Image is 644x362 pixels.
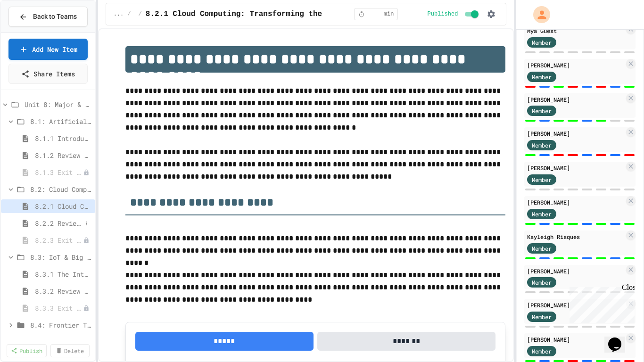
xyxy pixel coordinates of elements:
[8,7,88,27] button: Back to Teams
[527,26,624,35] div: Mya Guest
[25,99,91,109] span: Unit 8: Major & Emerging Technologies
[532,175,552,184] span: Member
[4,4,65,60] div: Chat with us now!Close
[146,8,386,20] span: 8.2.1 Cloud Computing: Transforming the Digital World
[532,107,552,115] span: Member
[8,64,88,84] a: Share Items
[532,210,552,218] span: Member
[566,283,635,323] iframe: chat widget
[527,267,624,275] div: [PERSON_NAME]
[428,10,458,18] span: Published
[532,244,552,253] span: Member
[30,184,91,194] span: 8.2: Cloud Computing
[527,301,624,309] div: [PERSON_NAME]
[8,39,88,60] a: Add New Item
[30,320,91,330] span: 8.4: Frontier Tech Spotlight
[604,324,635,353] iframe: chat widget
[428,8,481,20] div: Content is published and visible to students
[527,232,624,241] div: Kayleigh Risques
[139,10,142,18] span: /
[527,335,624,344] div: [PERSON_NAME]
[114,10,124,18] span: ...
[35,303,83,313] span: 8.3.3 Exit Activity - IoT Data Detective Challenge
[35,150,91,160] span: 8.1.2 Review - Introduction to Artificial Intelligence
[30,116,91,126] span: 8.1: Artificial Intelligence Basics
[127,10,131,18] span: /
[532,313,552,321] span: Member
[384,10,394,18] span: min
[523,4,553,25] div: My Account
[532,141,552,149] span: Member
[527,129,624,138] div: [PERSON_NAME]
[527,95,624,104] div: [PERSON_NAME]
[532,347,552,355] span: Member
[50,344,90,357] a: Delete
[35,201,91,211] span: 8.2.1 Cloud Computing: Transforming the Digital World
[35,235,83,245] span: 8.2.3 Exit Activity - Cloud Service Detective
[83,305,90,312] div: Unpublished
[527,61,624,69] div: [PERSON_NAME]
[35,286,91,296] span: 8.3.2 Review - The Internet of Things and Big Data
[35,269,91,279] span: 8.3.1 The Internet of Things and Big Data: Our Connected Digital World
[83,169,90,176] div: Unpublished
[83,237,90,244] div: Unpublished
[30,252,91,262] span: 8.3: IoT & Big Data
[527,164,624,172] div: [PERSON_NAME]
[532,38,552,47] span: Member
[33,12,77,22] span: Back to Teams
[532,278,552,287] span: Member
[532,73,552,81] span: Member
[35,133,91,143] span: 8.1.1 Introduction to Artificial Intelligence
[82,219,91,228] button: More options
[35,218,82,228] span: 8.2.2 Review - Cloud Computing
[527,198,624,206] div: [PERSON_NAME]
[7,344,47,357] a: Publish
[35,167,83,177] span: 8.1.3 Exit Activity - AI Detective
